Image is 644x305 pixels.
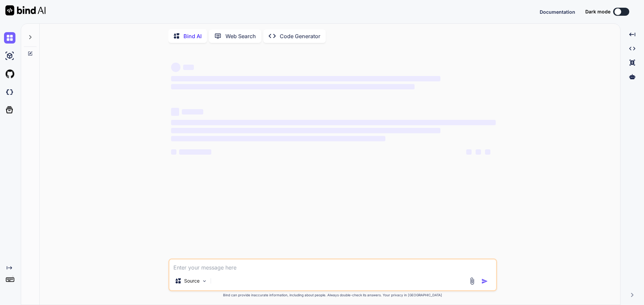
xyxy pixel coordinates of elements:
p: Web Search [225,32,256,40]
img: attachment [468,277,476,285]
img: githubLight [4,68,15,80]
p: Bind can provide inaccurate information, including about people. Always double-check its answers.... [168,293,497,298]
span: ‌ [171,84,415,89]
img: Bind AI [5,5,46,15]
p: Bind AI [183,32,202,40]
span: ‌ [466,149,472,155]
span: ‌ [171,136,385,141]
span: Documentation [540,9,575,15]
img: Pick Models [202,278,207,284]
p: Code Generator [280,32,320,40]
span: ‌ [183,65,194,70]
span: ‌ [171,108,179,116]
span: ‌ [171,76,440,81]
span: ‌ [485,149,490,155]
span: ‌ [171,149,176,155]
img: chat [4,32,15,44]
img: darkCloudIdeIcon [4,86,15,98]
img: ai-studio [4,50,15,62]
span: ‌ [179,149,211,155]
span: ‌ [171,63,180,72]
button: Documentation [540,8,575,15]
span: ‌ [171,128,440,133]
span: ‌ [171,120,496,125]
img: icon [481,278,488,285]
span: Dark mode [585,8,610,15]
span: ‌ [182,109,203,115]
span: ‌ [476,149,481,155]
p: Source [184,278,200,284]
